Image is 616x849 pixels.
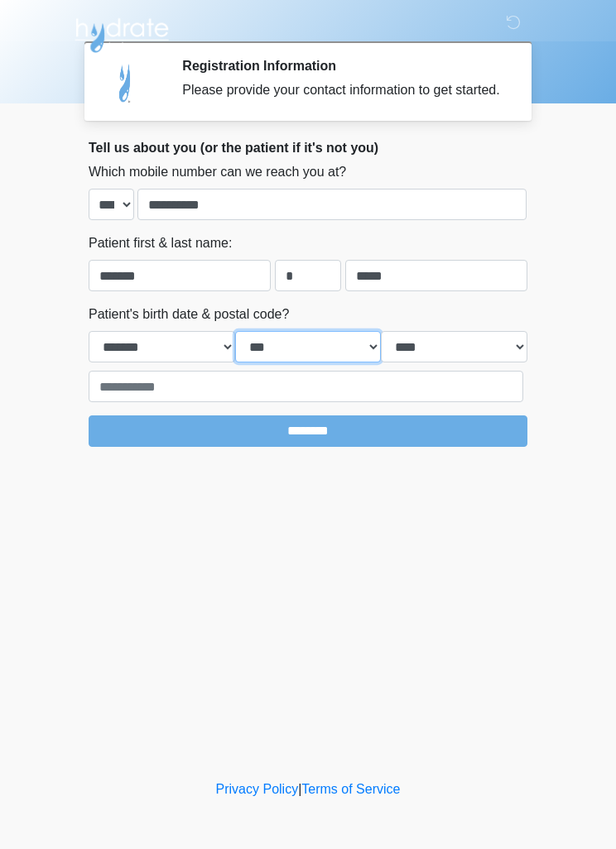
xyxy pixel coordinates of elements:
[89,140,527,156] h2: Tell us about you (or the patient if it's not you)
[72,12,171,54] img: Hydrate IV Bar - Chandler Logo
[89,305,289,324] label: Patient's birth date & postal code?
[298,782,301,796] a: |
[182,80,503,100] div: Please provide your contact information to get started.
[301,782,400,796] a: Terms of Service
[89,233,232,253] label: Patient first & last name:
[216,782,299,796] a: Privacy Policy
[89,162,346,182] label: Which mobile number can we reach you at?
[101,58,151,108] img: Agent Avatar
